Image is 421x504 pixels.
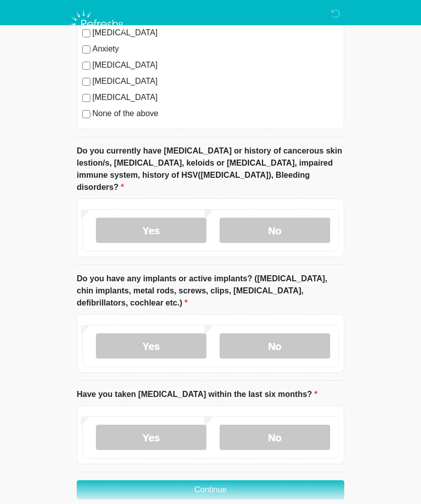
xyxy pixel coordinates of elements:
[67,8,128,41] img: Refresh RX Logo
[82,78,90,86] input: [MEDICAL_DATA]
[82,62,90,70] input: [MEDICAL_DATA]
[92,59,339,71] label: [MEDICAL_DATA]
[77,480,344,499] button: Continue
[92,43,339,55] label: Anxiety
[77,388,318,400] label: Have you taken [MEDICAL_DATA] within the last six months?
[220,333,330,359] label: No
[96,425,206,450] label: Yes
[77,145,344,193] label: Do you currently have [MEDICAL_DATA] or history of cancerous skin lestion/s, [MEDICAL_DATA], kelo...
[220,218,330,243] label: No
[82,110,90,118] input: None of the above
[82,45,90,54] input: Anxiety
[96,333,206,359] label: Yes
[96,218,206,243] label: Yes
[92,91,339,104] label: [MEDICAL_DATA]
[82,94,90,102] input: [MEDICAL_DATA]
[92,108,339,120] label: None of the above
[220,425,330,450] label: No
[92,75,339,87] label: [MEDICAL_DATA]
[77,273,344,309] label: Do you have any implants or active implants? ([MEDICAL_DATA], chin implants, metal rods, screws, ...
